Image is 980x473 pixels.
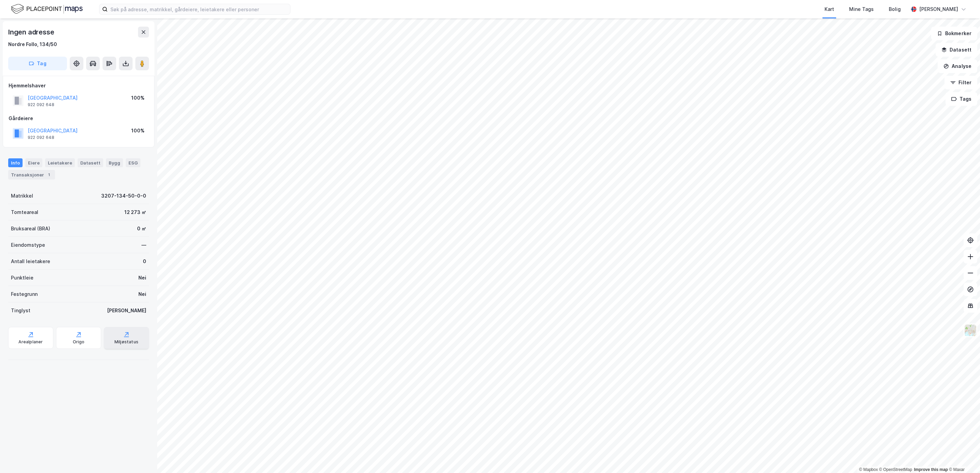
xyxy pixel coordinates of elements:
[8,170,55,180] div: Transaksjoner
[946,440,980,473] div: Kontrollprogram for chat
[879,467,912,472] a: OpenStreetMap
[8,57,67,70] button: Tag
[944,76,977,89] button: Filter
[9,82,149,90] div: Hjemmelshaver
[126,158,140,167] div: ESG
[931,27,977,40] button: Bokmerker
[137,225,146,233] div: 0 ㎡
[9,114,149,123] div: Gårdeiere
[859,467,878,472] a: Mapbox
[936,43,977,57] button: Datasett
[114,339,138,345] div: Miljøstatus
[8,158,23,167] div: Info
[18,339,43,345] div: Arealplaner
[101,192,146,200] div: 3207-134-50-0-0
[28,135,54,140] div: 922 092 648
[11,257,50,266] div: Antall leietakere
[25,158,42,167] div: Eiere
[107,306,146,315] div: [PERSON_NAME]
[11,208,38,216] div: Tomteareal
[73,339,85,345] div: Origo
[849,5,874,13] div: Mine Tags
[8,27,55,38] div: Ingen adresse
[28,102,54,107] div: 922 092 648
[131,127,145,135] div: 100%
[11,274,33,282] div: Punktleie
[11,290,38,298] div: Festegrunn
[11,225,50,233] div: Bruksareal (BRA)
[938,59,977,73] button: Analyse
[8,40,57,48] div: Nordre Follo, 134/50
[945,92,977,106] button: Tags
[825,5,834,13] div: Kart
[11,306,30,315] div: Tinglyst
[45,158,75,167] div: Leietakere
[11,241,45,249] div: Eiendomstype
[106,158,123,167] div: Bygg
[45,171,52,178] div: 1
[11,3,83,15] img: logo.f888ab2527a4732fd821a326f86c7f29.svg
[143,257,146,266] div: 0
[138,290,146,298] div: Nei
[78,158,103,167] div: Datasett
[141,241,146,249] div: —
[964,324,977,337] img: Z
[919,5,958,13] div: [PERSON_NAME]
[946,440,980,473] iframe: Chat Widget
[889,5,901,13] div: Bolig
[131,94,145,102] div: 100%
[108,4,290,14] input: Søk på adresse, matrikkel, gårdeiere, leietakere eller personer
[138,274,146,282] div: Nei
[11,192,33,200] div: Matrikkel
[124,208,146,216] div: 12 273 ㎡
[914,467,948,472] a: Improve this map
